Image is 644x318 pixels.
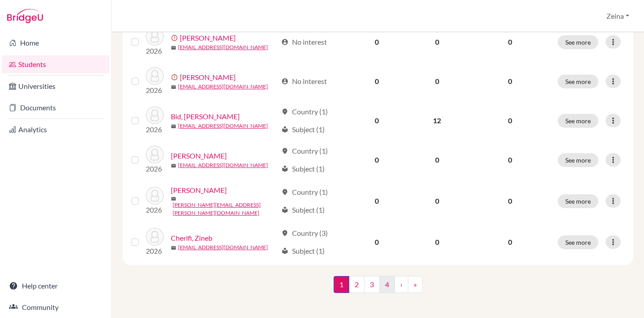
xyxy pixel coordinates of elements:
[146,146,164,163] img: Chaudhry, Ayaan
[281,146,328,156] div: Country (1)
[178,122,268,130] a: [EMAIL_ADDRESS][DOMAIN_NAME]
[146,28,164,46] img: Barakat, Ralph
[558,235,598,249] button: See more
[408,276,423,293] a: »
[473,115,547,126] p: 0
[349,276,364,293] a: 2
[146,187,164,205] img: Chaudhry, Nyle
[281,163,325,174] div: Subject (1)
[178,161,268,169] a: [EMAIL_ADDRESS][DOMAIN_NAME]
[281,228,328,238] div: Country (3)
[281,37,327,47] div: No interest
[406,140,468,180] td: 0
[146,106,164,124] img: Bid, Parshvi
[146,205,164,215] p: 2026
[171,245,176,251] span: mail
[171,74,180,81] span: error_outline
[364,276,380,293] a: 3
[334,276,423,300] nav: ...
[281,126,288,133] span: local_library
[2,77,110,95] a: Universities
[281,106,328,117] div: Country (1)
[178,43,268,51] a: [EMAIL_ADDRESS][DOMAIN_NAME]
[2,298,110,316] a: Community
[281,187,328,197] div: Country (1)
[281,76,327,87] div: No interest
[347,22,406,62] td: 0
[281,188,288,196] span: location_on
[406,22,468,62] td: 0
[394,276,408,293] a: ›
[171,185,227,196] a: [PERSON_NAME]
[173,201,278,217] a: [PERSON_NAME][EMAIL_ADDRESS][PERSON_NAME][DOMAIN_NAME]
[146,228,164,246] img: Cherifi, Zineb
[180,72,236,83] a: [PERSON_NAME]
[473,155,547,165] p: 0
[558,114,598,128] button: See more
[558,153,598,167] button: See more
[2,34,110,52] a: Home
[281,147,288,155] span: location_on
[347,180,406,222] td: 0
[347,62,406,101] td: 0
[281,247,288,255] span: local_library
[2,121,110,138] a: Analytics
[146,85,164,96] p: 2026
[171,84,176,90] span: mail
[473,37,547,47] p: 0
[558,194,598,208] button: See more
[281,230,288,237] span: location_on
[558,35,598,49] button: See more
[146,246,164,256] p: 2026
[146,67,164,85] img: Bhowmik, Aaloy
[180,33,236,43] a: [PERSON_NAME]
[334,276,349,293] span: 1
[406,222,468,262] td: 0
[281,124,325,135] div: Subject (1)
[146,124,164,135] p: 2026
[558,75,598,88] button: See more
[281,205,325,215] div: Subject (1)
[2,55,110,73] a: Students
[406,101,468,140] td: 12
[473,196,547,206] p: 0
[178,243,268,251] a: [EMAIL_ADDRESS][DOMAIN_NAME]
[473,237,547,247] p: 0
[146,163,164,174] p: 2026
[171,233,212,243] a: Cherifi, Zineb
[178,83,268,91] a: [EMAIL_ADDRESS][DOMAIN_NAME]
[281,246,325,256] div: Subject (1)
[347,222,406,262] td: 0
[602,8,633,25] button: Zeina
[281,165,288,172] span: local_library
[379,276,395,293] a: 4
[473,76,547,87] p: 0
[347,140,406,180] td: 0
[146,46,164,56] p: 2026
[171,196,176,201] span: mail
[171,124,176,129] span: mail
[406,62,468,101] td: 0
[281,78,288,85] span: account_circle
[347,101,406,140] td: 0
[171,45,176,50] span: mail
[7,9,43,23] img: Bridge-U
[171,34,180,42] span: error_outline
[2,99,110,117] a: Documents
[2,277,110,295] a: Help center
[281,108,288,115] span: location_on
[281,206,288,213] span: local_library
[171,163,176,168] span: mail
[171,111,240,122] a: Bid, [PERSON_NAME]
[406,180,468,222] td: 0
[171,151,227,161] a: [PERSON_NAME]
[281,38,288,46] span: account_circle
